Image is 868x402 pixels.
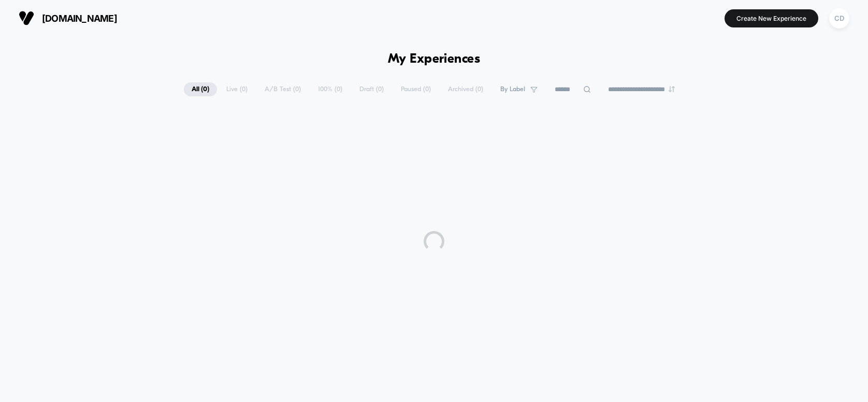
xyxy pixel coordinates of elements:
[669,86,675,92] img: end
[388,52,481,67] h1: My Experiences
[725,9,818,27] button: Create New Experience
[500,85,525,93] span: By Label
[16,10,120,26] button: [DOMAIN_NAME]
[42,13,117,24] span: [DOMAIN_NAME]
[829,8,849,28] div: CD
[826,8,852,29] button: CD
[19,10,34,26] img: Visually logo
[184,82,217,96] span: All ( 0 )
